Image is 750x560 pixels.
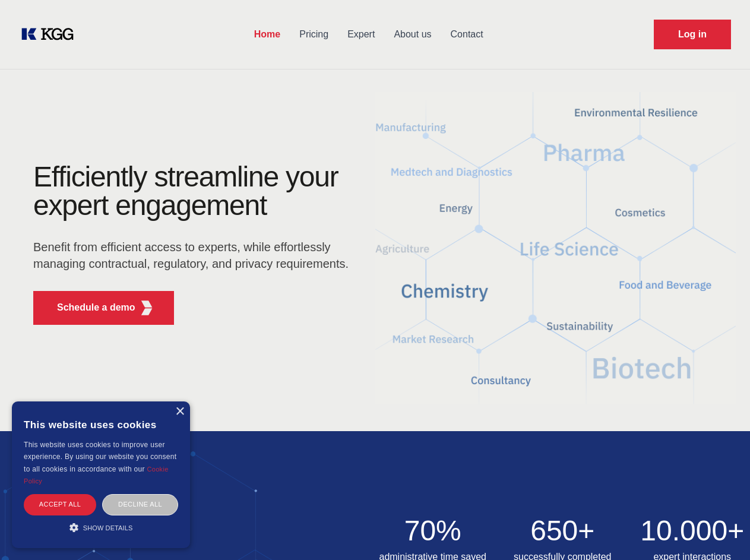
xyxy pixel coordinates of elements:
div: Decline all [102,494,178,515]
div: Show details [24,521,178,533]
a: Home [245,19,290,50]
h2: 650+ [505,517,621,545]
div: Accept all [24,494,96,515]
div: This website uses cookies [24,410,178,439]
a: Expert [338,19,384,50]
p: Benefit from efficient access to experts, while effortlessly managing contractual, regulatory, an... [33,239,356,272]
h1: Efficiently streamline your expert engagement [33,163,356,220]
span: Show details [83,524,133,531]
a: Cookie Policy [24,466,169,485]
img: KGG Fifth Element RED [140,300,154,315]
a: KOL Knowledge Platform: Talk to Key External Experts (KEE) [19,25,83,44]
a: About us [384,19,441,50]
div: Close [175,407,184,416]
button: Schedule a demoKGG Fifth Element RED [33,291,174,325]
a: Contact [441,19,493,50]
h2: 70% [375,517,491,545]
p: Schedule a demo [57,300,135,315]
a: Pricing [290,19,338,50]
img: KGG Fifth Element RED [375,77,736,419]
span: This website uses cookies to improve user experience. By using our website you consent to all coo... [24,441,176,473]
a: Request Demo [654,20,731,49]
